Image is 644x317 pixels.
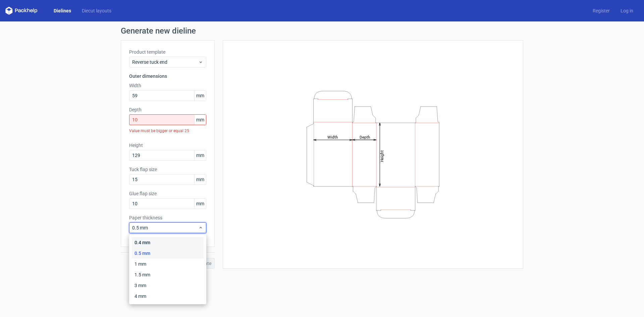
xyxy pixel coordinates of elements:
tspan: Width [327,135,338,139]
div: 1 mm [132,259,204,269]
label: Depth [129,106,206,113]
a: Diecut layouts [76,7,117,14]
a: Log in [615,7,639,14]
div: 3 mm [132,280,204,291]
div: 1.5 mm [132,269,204,280]
span: mm [194,115,206,125]
tspan: Depth [360,135,370,139]
label: Product template [129,49,206,55]
span: mm [194,174,206,184]
span: mm [194,150,206,160]
tspan: Height [380,150,384,162]
label: Paper thickness [129,214,206,221]
span: Reverse tuck end [132,59,198,65]
label: Glue flap size [129,190,206,197]
span: mm [194,199,206,209]
label: Tuck flap size [129,166,206,173]
span: mm [194,91,206,101]
h3: Outer dimensions [129,73,206,80]
div: 0.4 mm [132,237,204,248]
div: 0.5 mm [132,248,204,259]
div: 4 mm [132,291,204,302]
span: 0.5 mm [132,224,198,231]
a: Register [587,7,615,14]
label: Height [129,142,206,149]
a: Dielines [48,7,76,14]
div: Value must be bigger or equal 25 [129,125,206,137]
label: Width [129,82,206,89]
h1: Generate new dieline [121,27,523,35]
